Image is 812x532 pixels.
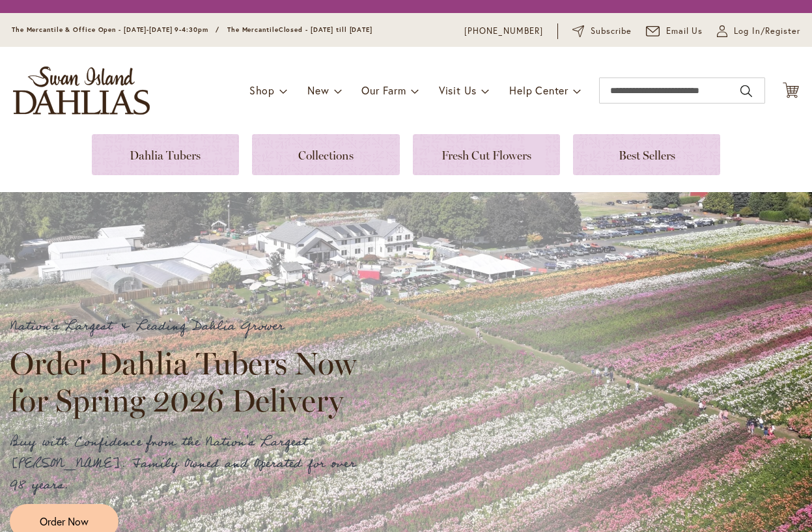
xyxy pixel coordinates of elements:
[10,316,368,337] p: Nation's Largest & Leading Dahlia Grower
[307,83,329,97] span: New
[10,432,368,496] p: Buy with Confidence from the Nation's Largest [PERSON_NAME]. Family Owned and Operated for over 9...
[439,83,477,97] span: Visit Us
[572,25,632,38] a: Subscribe
[740,81,752,102] button: Search
[279,25,372,34] span: Closed - [DATE] till [DATE]
[646,25,703,38] a: Email Us
[40,514,89,529] span: Order Now
[13,66,150,115] a: store logo
[666,25,703,38] span: Email Us
[509,83,568,97] span: Help Center
[249,83,275,97] span: Shop
[591,25,632,38] span: Subscribe
[361,83,406,97] span: Our Farm
[717,25,800,38] a: Log In/Register
[12,25,279,34] span: The Mercantile & Office Open - [DATE]-[DATE] 9-4:30pm / The Mercantile
[734,25,800,38] span: Log In/Register
[10,345,368,418] h2: Order Dahlia Tubers Now for Spring 2026 Delivery
[464,25,543,38] a: [PHONE_NUMBER]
